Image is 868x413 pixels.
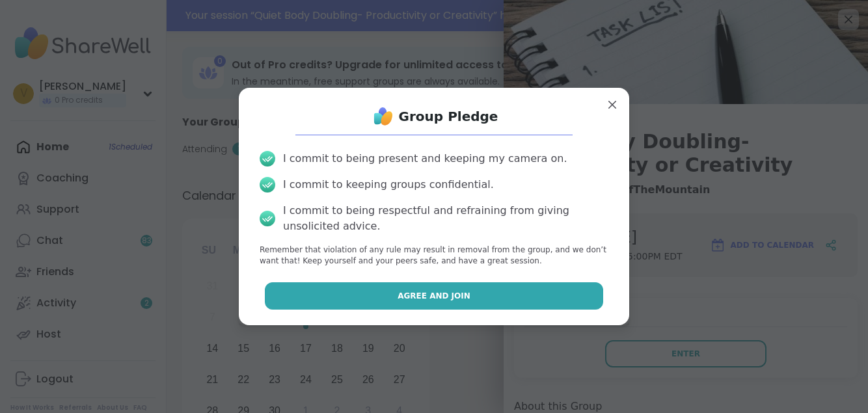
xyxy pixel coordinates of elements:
div: I commit to being present and keeping my camera on. [283,151,567,167]
img: ShareWell Logo [370,103,396,129]
div: I commit to being respectful and refraining from giving unsolicited advice. [283,203,608,234]
span: Agree and Join [398,290,470,302]
p: Remember that violation of any rule may result in removal from the group, and we don’t want that!... [260,245,608,267]
div: I commit to keeping groups confidential. [283,177,494,193]
button: Agree and Join [265,282,604,310]
h1: Group Pledge [399,107,498,126]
